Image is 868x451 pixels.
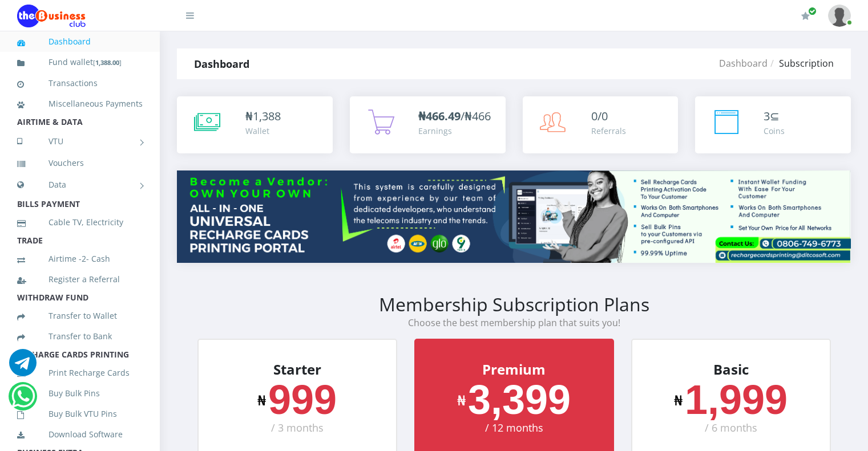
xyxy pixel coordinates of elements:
a: Transfer to Wallet [17,303,143,329]
small: / 3 months [271,421,324,434]
a: ₦466.49/₦466 Earnings [350,96,506,153]
img: multitenant_rcp.png [177,170,851,263]
span: 1,388 [253,108,281,124]
span: 0/0 [591,108,608,124]
a: Miscellaneous Payments [17,91,143,117]
a: Download Software [17,421,143,448]
a: Cable TV, Electricity [17,209,143,235]
a: Transactions [17,70,143,96]
span: 3,399 [468,377,571,422]
li: Starter [210,363,385,379]
small: / 12 months [485,421,543,434]
b: 1,388.00 [95,58,119,67]
span: ₦ [674,393,683,408]
div: ⊆ [764,108,785,125]
small: [ ] [93,58,122,67]
a: Buy Bulk VTU Pins [17,401,143,427]
a: Airtime -2- Cash [17,246,143,272]
div: ₦ [245,108,281,125]
h2: Membership Subscription Plans [197,294,831,315]
a: Print Recharge Cards [17,360,143,386]
li: Basic [644,363,818,379]
div: Wallet [245,125,281,137]
img: Logo [17,5,86,27]
b: ₦466.49 [418,108,461,124]
li: Subscription [768,56,834,70]
a: Dashboard [719,57,768,70]
a: Register a Referral [17,266,143,292]
a: VTU [17,127,143,156]
i: Renew/Upgrade Subscription [801,11,810,21]
span: Renew/Upgrade Subscription [808,7,817,15]
a: Dashboard [17,29,143,55]
span: 3 [764,108,770,124]
a: ₦1,388 Wallet [177,96,333,153]
span: /₦466 [418,108,491,124]
a: Fund wallet[1,388.00] [17,49,143,76]
p: Choose the best membership plan that suits you! [197,316,831,330]
div: Coins [764,125,785,137]
a: Buy Bulk Pins [17,380,143,407]
span: 999 [268,377,337,422]
a: Transfer to Bank [17,323,143,350]
a: Chat for support [9,357,37,376]
strong: Dashboard [194,57,249,71]
span: 1,999 [685,377,788,422]
a: Chat for support [11,391,35,410]
li: Premium [415,340,613,379]
div: Referrals [591,125,626,137]
small: / 6 months [705,421,757,434]
div: Earnings [418,125,491,137]
span: ₦ [457,393,466,408]
img: User [828,5,851,27]
a: 0/0 Referrals [523,96,679,153]
a: Vouchers [17,150,143,176]
a: Data [17,170,143,199]
span: ₦ [257,393,266,408]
